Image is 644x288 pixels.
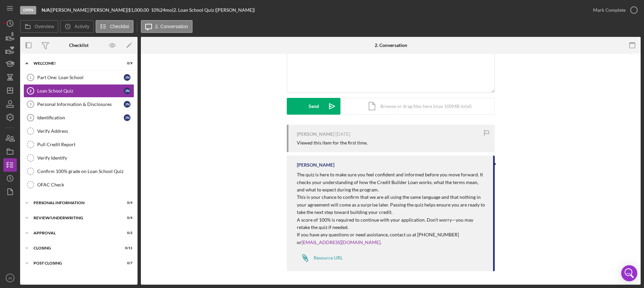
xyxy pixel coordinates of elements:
[124,114,130,121] div: J N
[8,276,12,280] text: JN
[60,20,94,33] button: Activity
[35,24,54,29] label: Overview
[297,193,486,216] p: This is your chance to confirm that we are all using the same language and that nothing in your a...
[128,7,151,13] div: $1,000.00
[20,6,36,14] div: Open
[23,71,134,84] a: 1Part One: Loan SchoolJN
[96,20,133,33] button: Checklist
[23,124,134,138] a: Verify Address
[309,98,319,115] div: Send
[34,246,116,250] div: Closing
[34,261,116,265] div: Post Closing
[23,84,134,98] a: 2Loan School QuizJN
[51,7,128,13] div: [PERSON_NAME] [PERSON_NAME] |
[120,216,132,220] div: 0 / 4
[160,7,172,13] div: 24 mo
[37,155,134,161] div: Verify Identify
[37,115,124,120] div: Identification
[69,43,89,48] div: Checklist
[37,88,124,94] div: Loan School Quiz
[335,131,350,137] time: 2025-08-04 22:03
[297,231,486,246] p: If you have any questions or need assistance, contact us at [PHONE_NUMBER] or .
[297,171,486,193] p: The quiz is here to make sure you feel confident and informed before you move forward. It checks ...
[42,7,51,13] div: |
[37,102,124,107] div: Personal Information & Disclosures
[297,162,334,168] div: [PERSON_NAME]
[23,178,134,191] a: OFAC Check
[375,43,407,48] div: 2. Conversation
[30,116,32,120] tspan: 4
[23,98,134,111] a: 3Personal Information & DisclosuresJN
[30,102,32,106] tspan: 3
[287,98,340,115] button: Send
[297,140,368,146] div: Viewed this item for the first time.
[151,7,160,13] div: 10 %
[23,111,134,124] a: 4IdentificationJN
[621,265,637,281] div: Open Intercom Messenger
[172,7,255,13] div: | 2. Loan School Quiz ([PERSON_NAME])
[120,261,132,265] div: 0 / 7
[297,131,334,137] div: [PERSON_NAME]
[120,246,132,250] div: 0 / 11
[593,3,626,17] div: Mark Complete
[120,201,132,205] div: 0 / 4
[34,201,116,205] div: Personal Information
[23,151,134,165] a: Verify Identify
[23,165,134,178] a: Confirm 100% grade on Loan School Quiz
[23,138,134,151] a: Pull Credit Report
[20,20,58,33] button: Overview
[302,239,380,245] a: [EMAIL_ADDRESS][DOMAIN_NAME]
[34,231,116,235] div: Approval
[110,24,129,29] label: Checklist
[30,75,32,79] tspan: 1
[37,182,134,187] div: OFAC Check
[37,142,134,147] div: Pull Credit Report
[37,169,134,174] div: Confirm 100% grade on Loan School Quiz
[124,101,130,108] div: J N
[124,74,130,81] div: J N
[37,128,134,134] div: Verify Address
[120,61,132,65] div: 0 / 9
[120,231,132,235] div: 0 / 2
[3,271,17,285] button: JN
[297,251,343,265] a: Resource URL
[37,75,124,80] div: Part One: Loan School
[42,7,50,13] b: N/A
[155,24,188,29] label: 2. Conversation
[34,216,116,220] div: Review/Underwriting
[30,89,32,93] tspan: 2
[34,61,116,65] div: Welcome!
[586,3,641,17] button: Mark Complete
[74,24,89,29] label: Activity
[297,216,486,231] p: A score of 100% is required to continue with your application. Don’t worry—you may retake the qui...
[124,88,130,94] div: J N
[141,20,193,33] button: 2. Conversation
[314,255,343,261] div: Resource URL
